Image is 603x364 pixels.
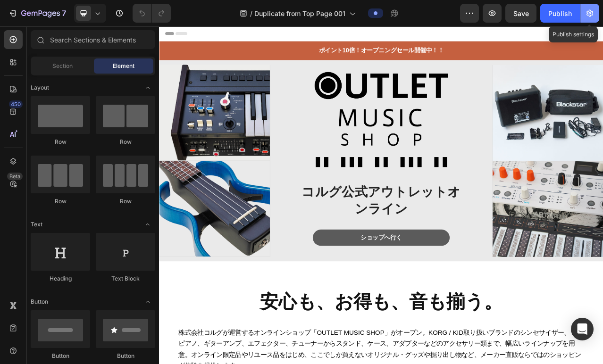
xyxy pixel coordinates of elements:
[96,274,155,283] div: Text Block
[62,8,66,19] p: 7
[254,8,345,18] span: Duplicate from Top Page 001
[7,173,23,180] div: Beta
[505,4,536,23] button: Save
[113,62,134,70] span: Element
[4,4,70,23] button: 7
[31,197,90,206] div: Row
[96,197,155,206] div: Row
[9,100,23,108] div: 450
[250,8,252,18] span: /
[31,298,48,306] span: Button
[133,4,171,23] div: Undo/Redo
[425,172,566,294] img: gempages_569283610310345760-16106091-e8b0-4440-8702-9ae4df86a117.jpg
[31,274,90,283] div: Heading
[31,83,49,92] span: Layout
[31,220,42,229] span: Text
[257,265,310,273] span: ショップへ行く
[140,217,155,232] span: Toggle open
[96,138,155,146] div: Row
[513,9,529,17] span: Save
[548,8,572,18] div: Publish
[140,294,155,309] span: Toggle open
[8,26,558,36] p: ポイント10倍！オープニングセール開催中！！
[425,50,566,172] img: gempages_569283610310345760-3281b4b1-1ae7-41c0-8b60-c327967f5753.jpg
[31,138,90,146] div: Row
[175,199,392,244] h2: コルグ公式アウトレットオンライン
[540,4,580,23] button: Publish
[52,62,73,70] span: Section
[31,352,90,360] div: Button
[571,318,594,340] div: Open Intercom Messenger
[159,26,603,364] iframe: Design area
[140,80,155,95] span: Toggle open
[196,259,370,281] a: ショップへ行く
[31,30,155,49] input: Search Sections & Elements
[96,352,155,360] div: Button
[198,58,368,180] img: gempages_569283610310345760-f7be55a5-90c0-4a30-b61b-7d031ed495db.png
